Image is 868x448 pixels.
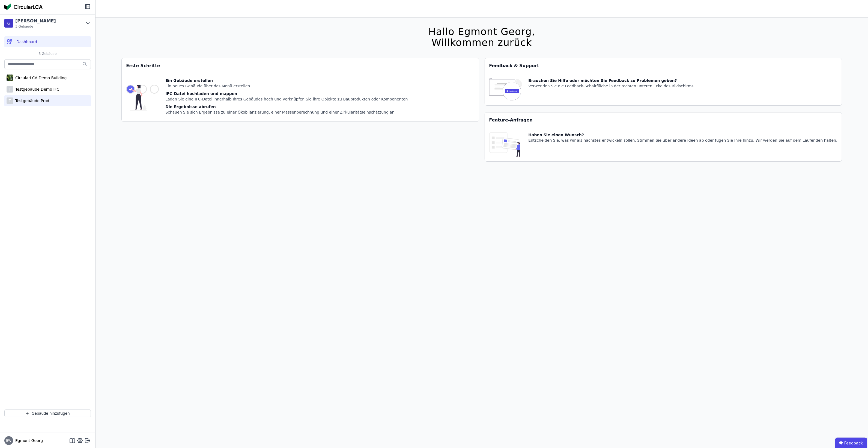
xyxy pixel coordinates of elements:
div: Brauchen Sie Hilfe oder möchten Sie Feedback zu Problemen geben? [529,78,695,83]
div: Hallo Egmont Georg, [428,26,535,37]
img: CircularLCA Demo Building [7,73,13,82]
div: Die Ergebnisse abrufen [165,104,408,109]
div: Entscheiden Sie, was wir als nächstes entwickeln sollen. Stimmen Sie über andere Ideen ab oder fü... [529,138,837,143]
button: Gebäude hinzufügen [4,410,91,417]
div: CircularLCA Demo Building [13,75,67,81]
img: getting_started_tile-DrF_GRSv.svg [126,78,159,117]
div: Verwenden Sie die Feedback-Schaltfläche in der rechten unteren Ecke des Bildschirms. [529,83,695,89]
img: Concular [4,3,43,10]
img: feature_request_tile-UiXE1qGU.svg [489,132,522,157]
div: Feature-Anfragen [485,112,842,128]
div: T [7,86,13,93]
div: Testgebäude Demo IFC [13,87,59,92]
div: Testgebäude Prod [13,98,49,103]
span: Egmont Georg [13,438,43,443]
div: IFC-Datei hochladen und mappen [165,91,408,96]
span: 3 Gebäude [33,52,62,56]
span: EW [6,439,11,442]
div: Haben Sie einen Wunsch? [529,132,837,138]
div: G [4,19,13,28]
img: feedback-icon-HCTs5lye.svg [489,78,522,101]
div: Ein Gebäude erstellen [165,78,408,83]
div: Feedback & Support [485,58,842,73]
div: Ein neues Gebäude über das Menü erstellen [165,83,408,89]
span: 3 Gebäude [15,24,56,29]
div: Laden Sie eine IFC-Datei innerhalb Ihres Gebäudes hoch und verknüpfen Sie ihre Objekte zu Bauprod... [165,96,408,102]
div: Willkommen zurück [428,37,535,48]
div: T [7,97,13,104]
div: [PERSON_NAME] [15,18,56,24]
div: Erste Schritte [122,58,479,73]
span: Dashboard [16,39,37,44]
div: Schauen Sie sich Ergebnisse zu einer Ökobilanzierung, einer Massenberechnung und einer Zirkularit... [165,109,408,115]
